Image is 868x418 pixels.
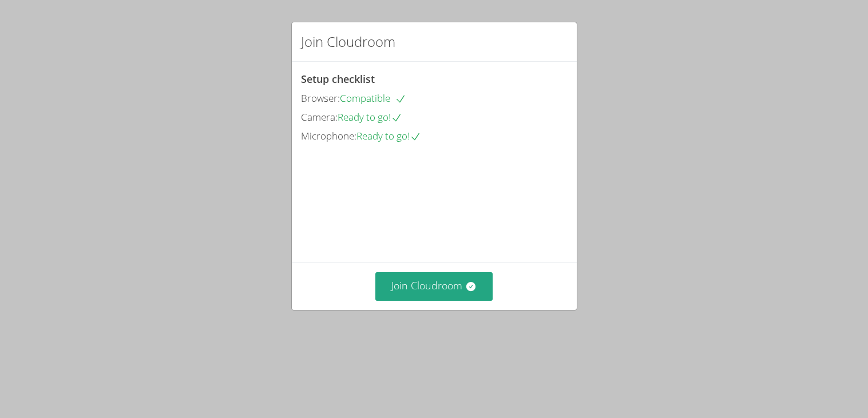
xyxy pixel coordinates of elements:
[301,72,375,86] span: Setup checklist
[356,129,421,142] span: Ready to go!
[375,272,493,300] button: Join Cloudroom
[340,91,406,105] span: Compatible
[301,129,356,142] span: Microphone:
[301,91,340,105] span: Browser:
[338,110,402,124] span: Ready to go!
[301,31,395,52] h2: Join Cloudroom
[301,110,338,124] span: Camera:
